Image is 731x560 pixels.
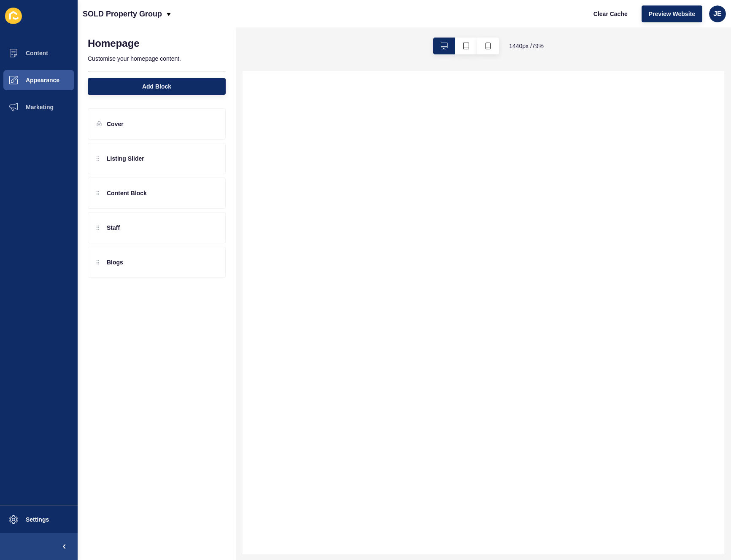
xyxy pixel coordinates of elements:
[509,42,544,50] span: 1440 px / 79 %
[713,10,722,18] span: JE
[593,10,628,18] span: Clear Cache
[649,10,695,18] span: Preview Website
[642,5,702,22] button: Preview Website
[88,49,226,68] p: Customise your homepage content.
[107,258,123,267] p: Blogs
[107,154,144,163] p: Listing Slider
[142,82,171,91] span: Add Block
[88,78,226,95] button: Add Block
[88,38,140,49] h1: Homepage
[83,3,162,24] p: SOLD Property Group
[107,120,124,128] p: Cover
[586,5,635,22] button: Clear Cache
[107,223,120,232] p: Staff
[107,189,147,197] p: Content Block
